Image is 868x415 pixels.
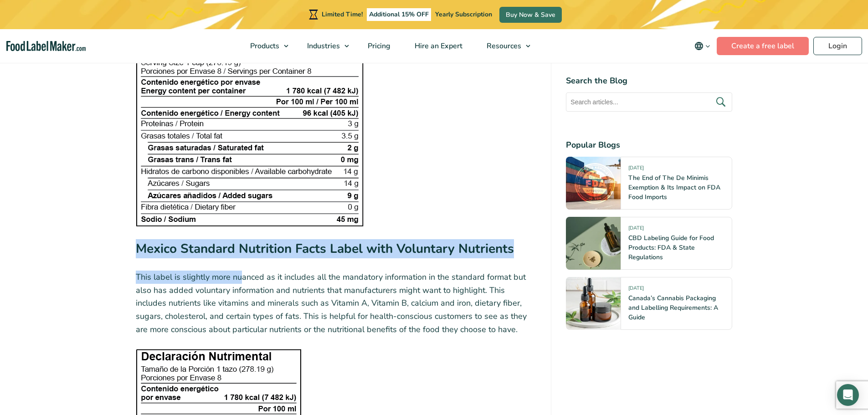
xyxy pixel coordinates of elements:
span: Limited Time! [322,10,363,19]
span: Yearly Subscription [435,10,492,19]
span: [DATE] [628,225,644,235]
span: Resources [484,41,522,51]
strong: Mexico Standard Nutrition Facts Label with Voluntary Nutrients [136,240,514,257]
div: Open Intercom Messenger [837,384,859,406]
a: Products [238,29,293,63]
h4: Search the Blog [566,75,732,87]
a: Login [813,37,862,55]
span: Products [247,41,280,51]
span: Pricing [365,41,391,51]
a: Industries [295,29,354,63]
span: [DATE] [628,285,644,295]
input: Search articles... [566,92,732,112]
a: CBD Labeling Guide for Food Products: FDA & State Regulations [628,234,714,261]
span: Industries [304,41,341,51]
span: [DATE] [628,164,644,175]
a: Buy Now & Save [499,7,562,23]
span: Additional 15% OFF [367,8,431,21]
a: Hire an Expert [403,29,473,63]
a: Resources [475,29,535,63]
a: Canada’s Cannabis Packaging and Labelling Requirements: A Guide [628,294,718,322]
p: This label is slightly more nuanced as it includes all the mandatory information in the standard ... [136,271,537,336]
a: The End of The De Minimis Exemption & Its Impact on FDA Food Imports [628,174,720,201]
a: Pricing [356,29,401,63]
span: Hire an Expert [412,41,463,51]
h4: Popular Blogs [566,139,732,151]
a: Create a free label [717,37,809,55]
